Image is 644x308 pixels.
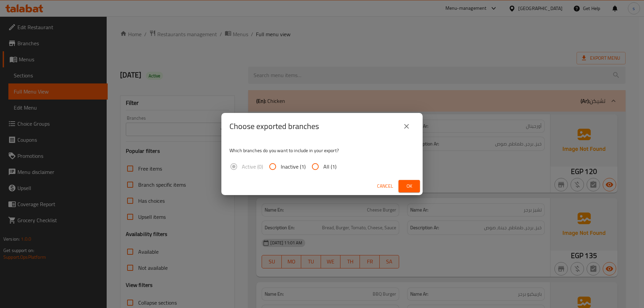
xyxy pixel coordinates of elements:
button: close [398,118,415,134]
span: All (1) [323,163,336,171]
span: Inactive (1) [281,163,306,171]
p: Which branches do you want to include in your export? [229,147,415,154]
button: Cancel [374,180,396,192]
span: Ok [404,182,415,190]
span: Cancel [377,182,393,190]
span: Active (0) [242,163,263,171]
button: Ok [398,180,420,192]
h2: Choose exported branches [229,121,319,132]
